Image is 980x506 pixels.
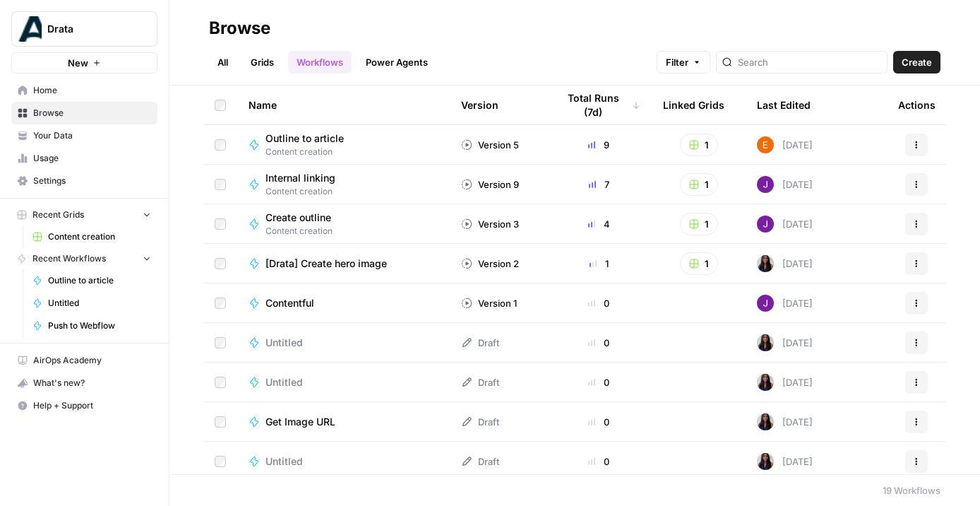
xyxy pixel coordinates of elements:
[893,51,940,73] button: Create
[16,16,42,42] img: Drata Logo
[209,17,270,40] div: Browse
[461,454,499,469] div: Draft
[11,79,157,102] a: Home
[265,171,335,185] span: Internal linking
[461,138,519,152] div: Version 5
[11,248,157,269] button: Recent Workflows
[557,257,640,271] div: 1
[11,52,157,73] button: New
[249,336,438,350] a: Untitled
[249,131,438,158] a: Outline to articleContent creation
[265,415,335,429] span: Get Image URL
[249,454,438,469] a: Untitled
[461,86,498,124] div: Version
[757,295,774,312] img: nj1ssy6o3lyd6ijko0eoja4aphzn
[33,107,151,119] span: Browse
[209,51,237,73] a: All
[757,334,774,351] img: rox323kbkgutb4wcij4krxobkpon
[757,216,774,233] img: nj1ssy6o3lyd6ijko0eoja4aphzn
[249,296,438,310] a: Contentful
[33,354,151,367] span: AirOps Academy
[47,22,133,36] span: Drata
[757,216,813,233] div: [DATE]
[265,336,303,350] span: Untitled
[680,213,718,235] button: 1
[265,296,314,310] span: Contentful
[757,176,774,193] img: nj1ssy6o3lyd6ijko0eoja4aphzn
[265,146,355,158] span: Content creation
[757,374,813,391] div: [DATE]
[757,255,774,272] img: rox323kbkgutb4wcij4krxobkpon
[666,55,688,69] span: Filter
[461,177,519,192] div: Version 9
[249,257,438,271] a: [Drata] Create hero image
[26,225,157,248] a: Content creation
[32,252,106,265] span: Recent Workflows
[265,375,303,389] span: Untitled
[557,296,640,310] div: 0
[757,413,813,430] div: [DATE]
[557,177,640,192] div: 7
[11,349,157,372] a: AirOps Academy
[26,292,157,314] a: Untitled
[33,399,151,412] span: Help + Support
[11,394,157,417] button: Help + Support
[898,86,936,124] div: Actions
[12,372,157,394] div: What's new?
[33,84,151,97] span: Home
[249,375,438,389] a: Untitled
[557,336,640,350] div: 0
[32,208,84,221] span: Recent Grids
[757,295,813,312] div: [DATE]
[757,136,813,153] div: [DATE]
[557,217,640,231] div: 4
[11,11,157,47] button: Workspace: Drata
[461,336,499,350] div: Draft
[33,175,151,187] span: Settings
[461,296,517,310] div: Version 1
[26,269,157,292] a: Outline to article
[757,176,813,193] div: [DATE]
[357,51,436,73] a: Power Agents
[902,55,932,69] span: Create
[757,86,811,124] div: Last Edited
[657,51,710,73] button: Filter
[557,86,640,124] div: Total Runs (7d)
[461,257,519,271] div: Version 2
[249,211,438,237] a: Create outlineContent creation
[680,134,718,156] button: 1
[33,129,151,142] span: Your Data
[883,483,940,498] div: 19 Workflows
[738,55,881,69] input: Search
[680,173,718,196] button: 1
[461,217,519,231] div: Version 3
[265,211,331,225] span: Create outline
[461,375,499,389] div: Draft
[461,415,499,429] div: Draft
[249,415,438,429] a: Get Image URL
[757,374,774,391] img: rox323kbkgutb4wcij4krxobkpon
[48,274,151,287] span: Outline to article
[757,453,813,470] div: [DATE]
[48,230,151,243] span: Content creation
[757,413,774,430] img: rox323kbkgutb4wcij4krxobkpon
[663,86,724,124] div: Linked Grids
[265,454,303,469] span: Untitled
[557,375,640,389] div: 0
[265,257,387,271] span: [Drata] Create hero image
[11,102,157,124] a: Browse
[48,319,151,332] span: Push to Webflow
[288,51,352,73] a: Workflows
[11,204,157,225] button: Recent Grids
[249,86,438,124] div: Name
[11,170,157,192] a: Settings
[11,124,157,147] a: Your Data
[680,252,718,275] button: 1
[68,56,88,70] span: New
[265,185,347,198] span: Content creation
[48,297,151,310] span: Untitled
[757,255,813,272] div: [DATE]
[249,171,438,198] a: Internal linkingContent creation
[33,152,151,165] span: Usage
[242,51,282,73] a: Grids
